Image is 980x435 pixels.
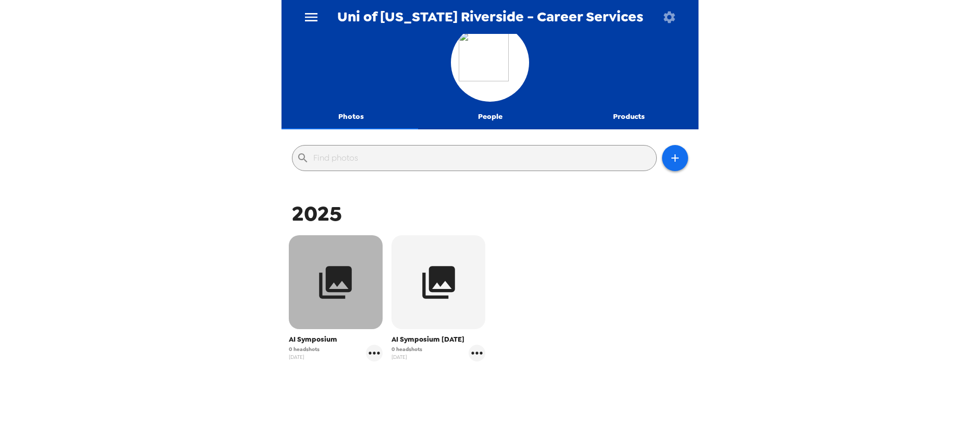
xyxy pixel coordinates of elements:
[313,150,652,166] input: Find photos
[289,334,383,345] span: AI Symposium
[459,31,521,94] img: org logo
[337,10,643,24] span: Uni of [US_STATE] Riverside - Career Services
[469,345,485,361] button: gallery menu
[281,104,421,129] button: Photos
[391,353,422,361] span: [DATE]
[292,200,342,227] span: 2025
[559,104,699,129] button: Products
[421,104,560,129] button: People
[391,334,485,345] span: AI Symposium [DATE]
[366,345,383,361] button: gallery menu
[289,353,320,361] span: [DATE]
[289,345,320,353] span: 0 headshots
[391,345,422,353] span: 0 headshots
